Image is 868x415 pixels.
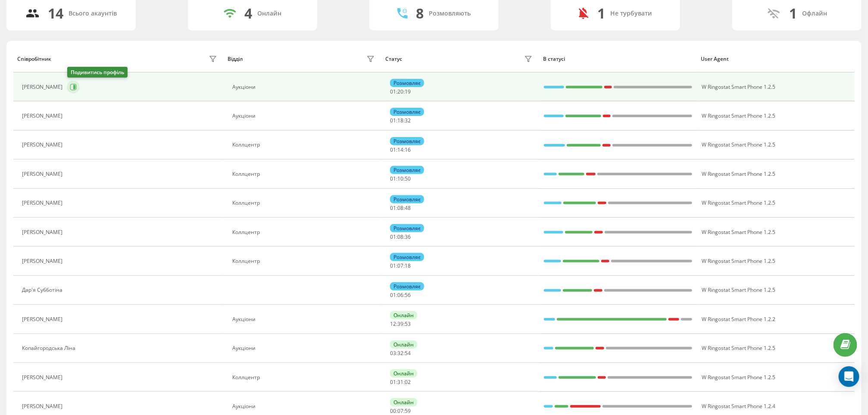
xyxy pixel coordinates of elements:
[405,88,411,95] span: 19
[405,407,411,415] span: 59
[405,262,411,269] span: 18
[397,262,403,269] span: 07
[702,315,775,323] span: W Ringostat Smart Phone 1.2.2
[232,171,377,177] div: Коллцентр
[22,113,65,119] div: [PERSON_NAME]
[390,263,411,269] div: : :
[390,262,396,269] span: 01
[702,199,775,206] span: W Ringostat Smart Phone 1.2.5
[397,407,403,415] span: 07
[405,233,411,240] span: 36
[390,146,396,153] span: 01
[702,228,775,236] span: W Ringostat Smart Phone 1.2.5
[390,408,411,414] div: : :
[48,5,64,22] div: 14
[22,229,65,235] div: [PERSON_NAME]
[390,379,411,385] div: : :
[790,5,797,22] div: 1
[390,350,411,356] div: : :
[232,84,377,90] div: Аукціони
[397,320,403,328] span: 39
[397,291,403,299] span: 06
[405,378,411,386] span: 02
[232,229,377,235] div: Коллцентр
[390,176,411,182] div: : :
[22,171,65,177] div: [PERSON_NAME]
[397,88,403,95] span: 20
[390,88,396,95] span: 01
[702,83,775,90] span: W Ringostat Smart Phone 1.2.5
[22,403,65,409] div: [PERSON_NAME]
[405,291,411,299] span: 56
[228,56,243,62] div: Відділ
[702,403,775,410] span: W Ringostat Smart Phone 1.2.4
[405,204,411,212] span: 48
[702,170,775,178] span: W Ringostat Smart Phone 1.2.5
[701,56,850,62] div: User Agent
[22,200,65,206] div: [PERSON_NAME]
[397,204,403,212] span: 08
[232,374,377,381] div: Коллцентр
[245,5,253,22] div: 4
[397,146,403,153] span: 14
[390,321,411,327] div: : :
[22,84,65,90] div: [PERSON_NAME]
[390,175,396,182] span: 01
[702,112,775,119] span: W Ringostat Smart Phone 1.2.5
[397,175,403,182] span: 10
[390,166,424,174] div: Розмовляє
[232,142,377,148] div: Коллцентр
[802,10,827,17] div: Офлайн
[397,233,403,240] span: 08
[232,113,377,119] div: Аукціони
[232,200,377,206] div: Коллцентр
[22,142,65,148] div: [PERSON_NAME]
[258,10,282,17] div: Онлайн
[22,287,65,293] div: Дар'я Субботіна
[390,234,411,240] div: : :
[390,137,424,145] div: Розмовляє
[405,175,411,182] span: 50
[232,403,377,409] div: Аукціони
[405,117,411,124] span: 32
[390,233,396,240] span: 01
[390,349,396,357] span: 03
[702,257,775,265] span: W Ringostat Smart Phone 1.2.5
[22,258,65,264] div: [PERSON_NAME]
[390,89,411,95] div: : :
[390,378,396,386] span: 01
[405,349,411,357] span: 54
[390,311,417,319] div: Онлайн
[390,224,424,232] div: Розмовляє
[390,205,411,211] div: : :
[390,320,396,328] span: 12
[397,349,403,357] span: 32
[702,344,775,352] span: W Ringostat Smart Phone 1.2.5
[702,286,775,293] span: W Ringostat Smart Phone 1.2.5
[22,374,65,381] div: [PERSON_NAME]
[543,56,693,62] div: В статусі
[232,316,377,322] div: Аукціони
[390,292,411,298] div: : :
[17,56,51,62] div: Співробітник
[397,117,403,124] span: 18
[390,291,396,299] span: 01
[390,147,411,153] div: : :
[390,407,396,415] span: 00
[397,378,403,386] span: 31
[390,369,417,378] div: Онлайн
[390,253,424,261] div: Розмовляє
[390,340,417,349] div: Онлайн
[69,10,117,17] div: Всього акаунтів
[67,67,128,78] div: Подивитись профіль
[839,366,859,387] div: Open Intercom Messenger
[597,5,605,22] div: 1
[390,108,424,116] div: Розмовляє
[390,282,424,290] div: Розмовляє
[405,146,411,153] span: 16
[22,345,78,351] div: Копайгородська Ліна
[22,316,65,322] div: [PERSON_NAME]
[390,398,417,406] div: Онлайн
[405,320,411,328] span: 53
[390,79,424,87] div: Розмовляє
